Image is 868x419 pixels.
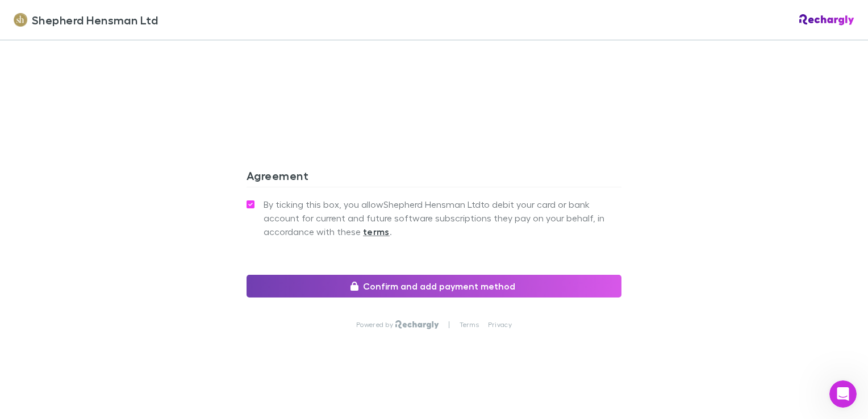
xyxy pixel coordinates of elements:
[363,226,390,237] strong: terms
[448,320,450,329] p: |
[488,320,512,329] a: Privacy
[264,198,621,238] span: By ticking this box, you allow Shepherd Hensman Ltd to debit your card or bank account for curren...
[14,13,27,27] img: Shepherd Hensman Ltd's Logo
[32,11,158,28] span: Shepherd Hensman Ltd
[829,380,857,408] iframe: Intercom live chat
[395,320,439,329] img: Rechargly Logo
[356,320,395,329] p: Powered by
[247,275,621,298] button: Confirm and add payment method
[460,320,479,329] a: Terms
[247,169,621,187] h3: Agreement
[799,14,854,26] img: Rechargly Logo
